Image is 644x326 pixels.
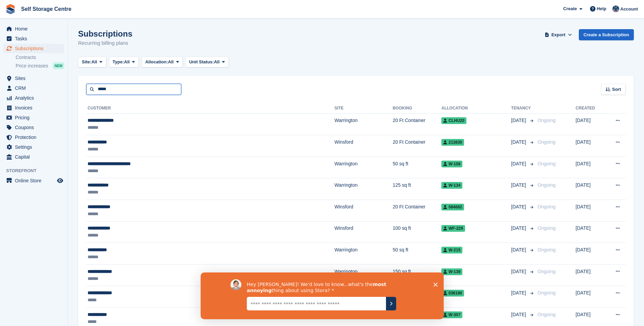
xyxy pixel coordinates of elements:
span: Ongoing [538,161,556,166]
span: Tasks [15,34,56,43]
a: menu [3,123,64,132]
span: Ongoing [538,269,556,274]
span: [DATE] [511,117,528,124]
span: Create [563,5,577,12]
button: Type: All [109,57,139,68]
span: 213830 [441,139,464,146]
span: Price increases [16,63,48,69]
p: Recurring billing plans [78,39,132,47]
img: Clair Cole [612,5,619,12]
span: Ongoing [538,182,556,188]
span: Ongoing [538,118,556,123]
span: W-307 [441,311,462,318]
span: [DATE] [511,268,528,275]
td: 20 Ft Container [393,135,442,157]
span: Ongoing [538,290,556,296]
span: CRM [15,83,56,93]
td: [DATE] [576,135,605,157]
span: Sites [15,74,56,83]
iframe: Survey by David from Stora [201,272,444,319]
a: menu [3,93,64,103]
a: Self Storage Centre [18,3,74,15]
span: W-215 [441,247,462,253]
span: All [91,59,97,65]
th: Created [576,103,605,114]
td: 100 sq ft [393,221,442,243]
span: Ongoing [538,139,556,145]
span: WF-229 [441,225,465,232]
span: Analytics [15,93,56,103]
td: 20 Ft Container [393,114,442,135]
span: All [168,59,174,65]
th: Tenancy [511,103,535,114]
span: Help [597,5,606,12]
td: [DATE] [576,221,605,243]
span: [DATE] [511,139,528,146]
span: Coupons [15,123,56,132]
td: 150 sq ft [393,264,442,286]
td: Winsford [334,135,392,157]
span: CLHU20 [441,117,466,124]
span: Unit Status: [189,59,214,65]
a: Preview store [56,177,64,185]
span: Sort [612,86,621,93]
span: Home [15,24,56,34]
td: 20 Ft Container [393,200,442,222]
span: W-139 [441,268,462,275]
td: Warrington [334,264,392,286]
td: [DATE] [576,264,605,286]
span: W-108 [441,161,462,167]
span: [DATE] [511,203,528,210]
th: Allocation [441,103,511,114]
td: Warrington [334,157,392,178]
span: [DATE] [511,311,528,318]
span: Settings [15,142,56,152]
a: menu [3,152,64,162]
a: menu [3,24,64,34]
span: W-134 [441,182,462,189]
span: Storefront [6,167,68,174]
td: [DATE] [576,178,605,200]
td: [DATE] [576,243,605,265]
td: Warrington [334,114,392,135]
th: Customer [86,103,334,114]
div: NEW [53,62,64,69]
span: Ongoing [538,312,556,317]
td: [DATE] [576,114,605,135]
span: Ongoing [538,247,556,252]
span: [DATE] [511,289,528,297]
span: [DATE] [511,225,528,232]
span: Account [620,6,638,13]
a: menu [3,74,64,83]
span: Protection [15,133,56,142]
a: menu [3,34,64,43]
span: Ongoing [538,204,556,209]
span: Online Store [15,176,56,185]
a: menu [3,176,64,185]
td: [DATE] [576,200,605,222]
td: [DATE] [576,157,605,178]
button: Unit Status: All [185,57,228,68]
span: 036180 [441,290,464,297]
span: Pricing [15,113,56,122]
a: menu [3,142,64,152]
th: Site [334,103,392,114]
span: Invoices [15,103,56,113]
span: All [124,59,130,65]
span: Type: [113,59,124,65]
button: Site: All [78,57,106,68]
td: 125 sq ft [393,178,442,200]
button: Allocation: All [142,57,183,68]
a: menu [3,103,64,113]
td: 50 sq ft [393,243,442,265]
button: Export [544,29,573,40]
span: Export [551,32,565,38]
td: [DATE] [576,286,605,308]
img: stora-icon-8386f47178a22dfd0bd8f6a31ec36ba5ce8667c1dd55bd0f319d3a0aa187defe.svg [5,4,16,14]
span: Subscriptions [15,44,56,53]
